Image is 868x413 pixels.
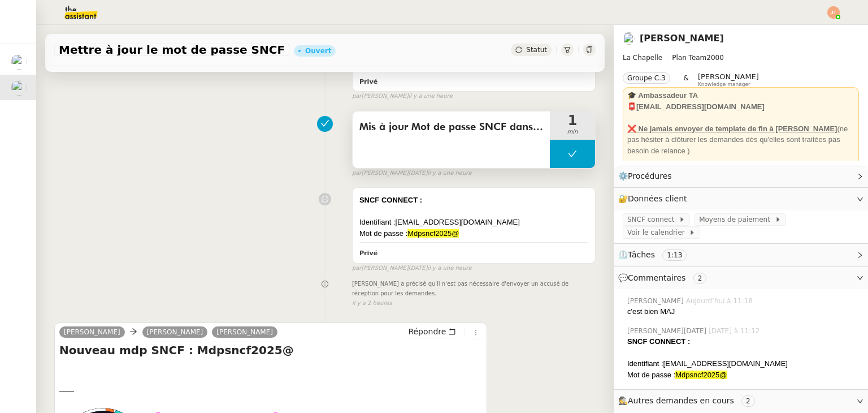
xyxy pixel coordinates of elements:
[741,395,755,407] nz-tag: 2
[636,102,765,111] strong: [EMAIL_ADDRESS][DOMAIN_NAME]
[693,273,707,284] nz-tag: 2
[359,217,588,228] div: Identifiant :[EMAIL_ADDRESS][DOMAIN_NAME]
[352,279,596,298] span: [PERSON_NAME] a précisé qu'il n'est pas nécessaire d'envoyer un accusé de réception pour les dema...
[623,32,635,45] img: users%2F37wbV9IbQuXMU0UH0ngzBXzaEe12%2Favatar%2Fcba66ece-c48a-48c8-9897-a2adc1834457
[359,196,422,204] strong: SNCF CONNECT :
[627,227,689,238] span: Voir le calendrier
[359,249,377,257] b: Privé
[628,396,734,405] span: Autres demandes en cours
[628,250,655,259] span: Tâches
[359,228,588,239] div: Mot de passe :
[698,81,750,88] span: Knowledge manager
[627,124,837,133] u: ❌ Ne jamais envoyer de template de fin à [PERSON_NAME]
[706,54,724,62] span: 2000
[672,54,706,62] span: Plan Team
[408,326,446,337] span: Répondre
[404,325,460,338] button: Répondre
[352,169,472,178] small: [PERSON_NAME][DATE]
[698,72,759,81] span: [PERSON_NAME]
[305,48,331,54] div: Ouvert
[627,326,709,336] span: [PERSON_NAME][DATE]
[698,72,759,87] app-user-label: Knowledge manager
[11,80,27,96] img: users%2F37wbV9IbQuXMU0UH0ngzBXzaEe12%2Favatar%2Fcba66ece-c48a-48c8-9897-a2adc1834457
[627,123,854,157] div: ne pas hésiter à clôturer les demandes dès qu'elles sont traitées pas besoin de relance )
[699,214,774,225] span: Moyens de paiement
[352,92,453,101] small: [PERSON_NAME]
[359,78,377,85] b: Privé
[614,390,868,412] div: 🕵️Autres demandes en cours 2
[675,371,727,379] span: Mdpsncf2025@
[59,327,125,337] a: [PERSON_NAME]
[427,264,471,273] span: il y a une heure
[550,127,595,137] span: min
[618,250,696,259] span: ⏲️
[409,92,453,101] span: il y a une heure
[352,169,362,178] span: par
[352,92,362,101] span: par
[614,244,868,266] div: ⏲️Tâches 1:13
[618,192,692,205] span: 🔐
[628,273,685,282] span: Commentaires
[627,306,859,317] div: c'est bien MAJ
[684,72,689,87] span: &
[618,396,759,405] span: 🕵️
[618,170,677,183] span: ⚙️
[526,46,547,54] span: Statut
[614,267,868,289] div: 💬Commentaires 2
[627,214,679,225] span: SNCF connect
[837,124,839,133] u: (
[142,327,208,337] a: [PERSON_NAME]
[627,369,859,381] div: Mot de passe :
[550,114,595,127] span: 1
[627,101,854,113] div: 📮
[686,296,755,306] span: Aujourd’hui à 11:18
[59,386,482,397] div: ——
[623,54,662,62] span: La Chapelle
[709,326,762,336] span: [DATE] à 11:12
[628,171,672,180] span: Procédures
[352,264,362,273] span: par
[628,194,687,203] span: Données client
[352,299,392,308] span: il y a 2 heures
[11,54,27,70] img: users%2F37wbV9IbQuXMU0UH0ngzBXzaEe12%2Favatar%2Fcba66ece-c48a-48c8-9897-a2adc1834457
[359,119,543,136] span: Mis à jour Mot de passe SNCF dans coffre-fort
[407,229,459,238] span: Mdpsncf2025@
[627,91,698,100] strong: 🎓 Ambassadeur TA
[614,188,868,210] div: 🔐Données client
[627,358,859,369] div: Identifiant :[EMAIL_ADDRESS][DOMAIN_NAME]
[352,264,472,273] small: [PERSON_NAME][DATE]
[623,72,670,84] nz-tag: Groupe C.3
[662,249,687,261] nz-tag: 1:13
[614,165,868,187] div: ⚙️Procédures
[827,6,840,19] img: svg
[59,44,285,55] span: Mettre à jour le mot de passe SNCF
[627,296,686,306] span: [PERSON_NAME]
[627,337,690,346] strong: SNCF CONNECT :
[640,33,724,44] a: [PERSON_NAME]
[427,169,471,178] span: il y a une heure
[212,327,277,337] a: [PERSON_NAME]
[618,273,711,282] span: 💬
[59,342,482,358] h4: Nouveau mdp SNCF : Mdpsncf2025@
